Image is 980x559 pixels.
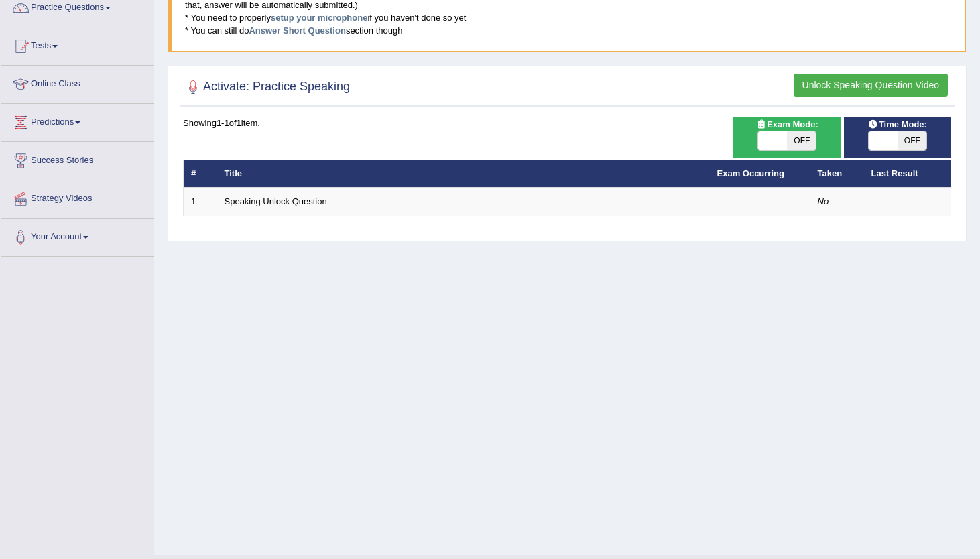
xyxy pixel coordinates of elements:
[183,77,350,97] h2: Activate: Practice Speaking
[1,27,154,61] a: Tests
[810,160,864,188] th: Taken
[184,160,217,188] th: #
[225,196,327,206] a: Speaking Unlock Question
[794,74,948,97] button: Unlock Speaking Question Video
[249,25,345,36] a: Answer Short Question
[818,196,829,206] em: No
[717,168,784,178] a: Exam Occurring
[1,66,154,99] a: Online Class
[183,117,951,129] div: Showing of item.
[864,160,951,188] th: Last Result
[898,131,926,150] span: OFF
[237,118,241,128] b: 1
[217,118,229,128] b: 1-1
[751,117,823,131] span: Exam Mode:
[271,13,367,23] a: setup your microphone
[184,188,217,216] td: 1
[1,219,154,252] a: Your Account
[1,104,154,137] a: Predictions
[1,180,154,214] a: Strategy Videos
[787,131,816,150] span: OFF
[863,117,932,131] span: Time Mode:
[1,142,154,176] a: Success Stories
[733,117,841,158] div: Show exams occurring in exams
[217,160,710,188] th: Title
[871,196,944,208] div: –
